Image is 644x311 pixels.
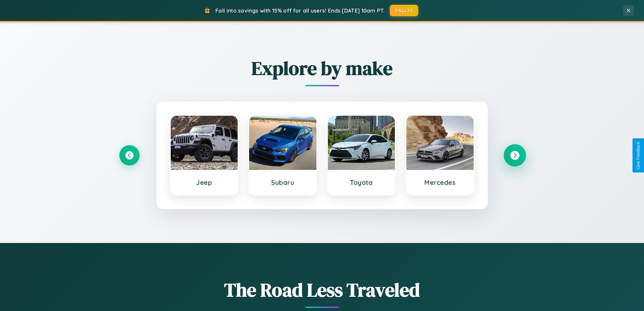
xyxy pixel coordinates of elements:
[256,178,310,186] h3: Subaru
[215,7,385,14] span: Fall into savings with 15% off for all users! Ends [DATE] 10am PT.
[177,178,231,186] h3: Jeep
[413,178,467,186] h3: Mercedes
[636,142,641,169] div: Give Feedback
[335,178,388,186] h3: Toyota
[119,55,525,81] h2: Explore by make
[119,277,525,303] h1: The Road Less Traveled
[390,5,418,16] button: FALL15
